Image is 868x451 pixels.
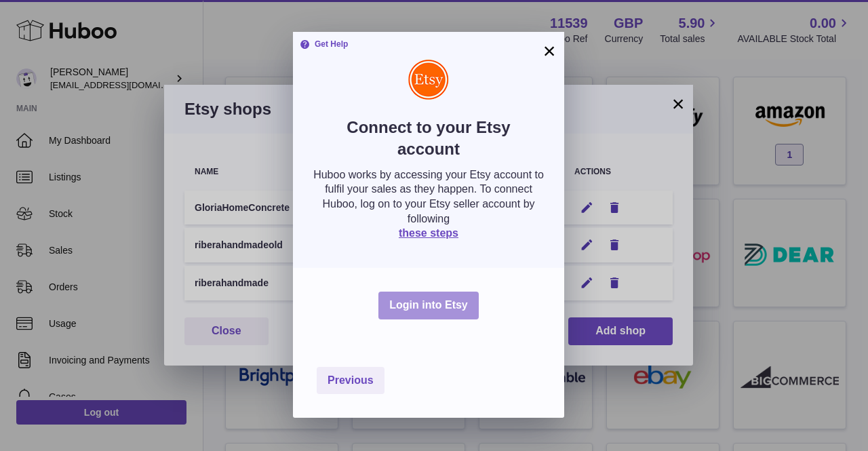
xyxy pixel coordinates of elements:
strong: Get Help [300,39,348,50]
h2: Connect to your Etsy account [313,117,544,168]
p: Huboo works by accessing your Etsy account to fulfil your sales as they happen. To connect Huboo,... [313,168,544,226]
button: × [541,43,557,59]
span: Previous [328,374,374,386]
button: Previous [317,367,384,395]
a: these steps [399,227,458,239]
button: Login into Etsy [378,292,479,319]
img: Etsy Logo [408,59,449,100]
